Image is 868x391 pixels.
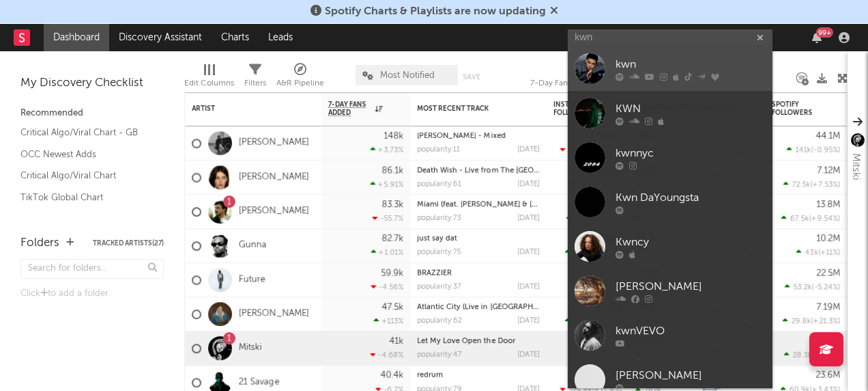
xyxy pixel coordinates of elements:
[380,371,403,380] div: 40.4k
[244,75,266,92] div: Filters
[381,269,403,278] div: 59.9k
[417,338,540,345] div: Let My Love Open the Door
[566,214,622,223] div: ( )
[239,172,309,183] a: [PERSON_NAME]
[616,101,766,118] div: KWN
[796,248,840,257] div: ( )
[565,248,622,257] div: ( )
[417,269,540,277] div: BRAZZIER
[20,147,150,162] a: OCC Newest Adds
[384,132,403,141] div: 148k
[817,166,840,175] div: 7.12M
[796,147,811,154] span: 141k
[371,248,403,257] div: +1.01 %
[212,24,259,51] a: Charts
[371,180,403,189] div: +5.91 %
[568,224,772,269] a: Kwncy
[389,337,403,346] div: 41k
[792,181,811,189] span: 72.5k
[380,71,435,80] span: Most Notified
[550,6,558,17] span: Dismiss
[417,180,461,188] div: popularity: 61
[463,73,480,81] button: Save
[790,215,809,223] span: 67.5k
[244,58,266,98] div: Filters
[417,167,540,174] div: Death Wish - Live from The O2 Arena
[811,215,838,223] span: +9.54 %
[517,215,540,222] div: [DATE]
[517,180,540,188] div: [DATE]
[616,234,766,251] div: Kwncy
[616,190,766,206] div: Kwn DaYoungsta
[784,351,840,360] div: ( )
[259,24,302,51] a: Leads
[568,180,772,224] a: Kwn DaYoungsta
[517,283,540,291] div: [DATE]
[20,190,150,205] a: TikTok Global Chart
[813,181,838,189] span: +7.53 %
[417,304,729,311] a: Atlantic City (Live in [GEOGRAPHIC_DATA]) [feat. [PERSON_NAME] and [PERSON_NAME]]
[616,279,766,295] div: [PERSON_NAME]
[815,132,840,141] div: 44.1M
[239,342,262,354] a: Mitski
[20,286,164,302] div: Click to add a folder.
[783,316,840,325] div: ( )
[792,318,811,325] span: 29.8k
[44,24,109,51] a: Dashboard
[815,371,840,380] div: 23.6M
[371,146,403,154] div: +3.73 %
[816,200,840,209] div: 13.8M
[192,105,294,113] div: Artist
[816,269,840,278] div: 22.5M
[417,351,462,359] div: popularity: 47
[568,269,772,313] a: [PERSON_NAME]
[814,284,838,291] span: -5.24 %
[371,351,403,360] div: -4.68 %
[20,259,164,279] input: Search for folders...
[381,200,403,209] div: 83.3k
[568,29,772,46] input: Search for artists
[568,91,772,135] a: KWN
[816,303,840,312] div: 7.19M
[530,75,633,92] div: 7-Day Fans Added (7-Day Fans Added)
[785,282,840,291] div: ( )
[417,304,540,311] div: Atlantic City (Live in Jersey) [feat. Bruce Springsteen and Kings of Leon]
[816,234,840,243] div: 10.2M
[568,135,772,180] a: kwnnyc
[109,24,212,51] a: Discovery Assistant
[381,303,403,312] div: 47.5k
[20,168,150,183] a: Critical Algo/Viral Chart
[417,269,452,277] a: BRAZZIER
[417,338,515,345] a: Let My Love Open the Door
[813,318,838,325] span: +21.3 %
[373,214,403,223] div: -55.7 %
[616,323,766,340] div: kwnVEVO
[371,282,403,291] div: -4.56 %
[239,308,309,320] a: [PERSON_NAME]
[417,372,540,379] div: redrum
[417,235,457,243] a: just say dat
[20,75,164,92] div: My Discovery Checklist
[417,249,461,256] div: popularity: 75
[560,146,622,154] div: ( )
[616,57,766,73] div: kwn
[616,146,766,162] div: kwnnyc
[374,316,403,325] div: +113 %
[184,58,234,98] div: Edit Columns
[517,249,540,256] div: [DATE]
[239,206,309,217] a: [PERSON_NAME]
[239,137,309,149] a: [PERSON_NAME]
[276,75,324,92] div: A&R Pipeline
[517,351,540,359] div: [DATE]
[772,100,820,117] div: Spotify Followers
[20,105,164,122] div: Recommended
[417,105,519,113] div: Most Recent Track
[184,75,234,92] div: Edit Columns
[812,32,822,43] button: 99+
[239,240,267,252] a: Gunna
[794,284,812,291] span: 53.2k
[381,234,403,243] div: 82.7k
[565,316,622,325] div: ( )
[568,46,772,91] a: kwn
[517,317,540,325] div: [DATE]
